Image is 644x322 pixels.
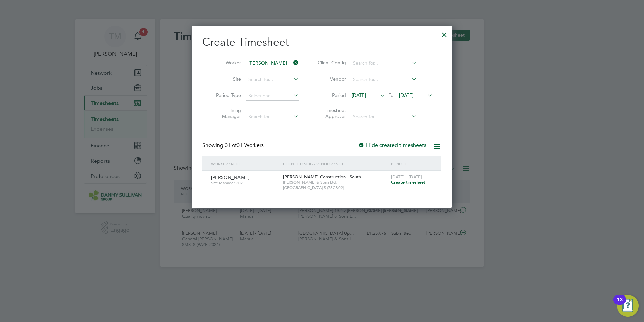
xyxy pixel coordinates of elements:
span: Site Manager 2025 [211,180,278,186]
span: [DATE] [352,92,366,98]
span: [DATE] - [DATE] [391,174,422,180]
div: Period [389,156,434,171]
span: To [387,91,395,100]
span: Create timesheet [391,179,425,185]
label: Client Config [316,60,346,66]
input: Search for... [246,112,299,122]
div: 13 [617,300,623,308]
input: Search for... [246,75,299,84]
label: Hiring Manager [211,107,241,119]
input: Search for... [246,59,299,68]
label: Site [211,76,241,82]
label: Hide created timesheets [358,142,426,149]
label: Worker [211,60,241,66]
label: Timesheet Approver [316,107,346,119]
input: Search for... [351,112,417,122]
div: Client Config / Vendor / Site [281,156,389,171]
span: [PERSON_NAME] [211,174,250,180]
label: Vendor [316,76,346,82]
label: Period Type [211,92,241,98]
input: Search for... [351,75,417,84]
div: Showing [202,142,265,149]
span: [GEOGRAPHIC_DATA] 5 (75CB02) [283,185,388,190]
span: [PERSON_NAME] & Sons Ltd. [283,180,388,185]
span: 01 Workers [225,142,264,149]
span: 01 of [225,142,237,149]
span: [PERSON_NAME] Construction - South [283,174,361,180]
h2: Create Timesheet [202,35,441,49]
input: Search for... [351,59,417,68]
span: [DATE] [399,92,414,98]
button: Open Resource Center, 13 new notifications [617,295,639,317]
div: Worker / Role [209,156,281,171]
input: Select one [246,91,299,101]
label: Period [316,92,346,98]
